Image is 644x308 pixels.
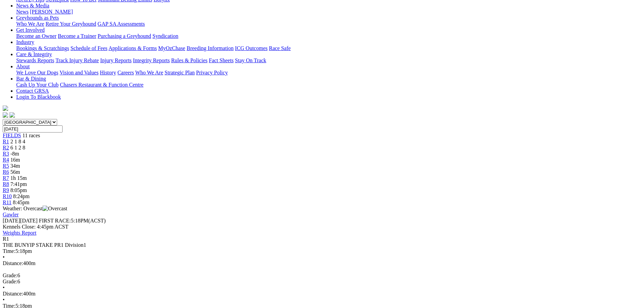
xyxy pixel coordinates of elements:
div: Get Involved [16,33,641,39]
span: [DATE] [3,218,20,223]
a: FIELDS [3,133,21,138]
div: 6 [3,273,641,279]
div: THE BUNYIP STAKE PR1 Division1 [3,242,641,248]
span: 2 1 8 4 [10,139,25,144]
span: • [3,254,5,260]
img: Overcast [43,206,67,212]
span: R1 [3,236,9,242]
a: R5 [3,163,9,169]
input: Select date [3,125,63,133]
span: Distance: [3,291,23,297]
a: Greyhounds as Pets [16,15,59,21]
a: Schedule of Fees [70,45,107,51]
a: Weights Report [3,230,37,236]
a: Get Involved [16,27,45,33]
span: Distance: [3,260,23,266]
a: R9 [3,187,9,193]
a: History [100,70,116,75]
a: News & Media [16,3,49,8]
div: About [16,70,641,76]
a: Who We Are [16,21,44,27]
a: Industry [16,39,34,45]
a: News [16,9,28,15]
a: Race Safe [269,45,290,51]
div: Bar & Dining [16,82,641,88]
a: Stewards Reports [16,57,54,63]
a: R2 [3,145,9,150]
a: GAP SA Assessments [98,21,145,27]
a: Retire Your Greyhound [46,21,96,27]
a: [PERSON_NAME] [30,9,73,15]
span: Grade: [3,273,18,278]
div: News & Media [16,9,641,15]
span: 6 1 2 8 [10,145,25,150]
a: Gawler [3,212,19,217]
img: facebook.svg [3,112,8,118]
a: Breeding Information [187,45,234,51]
img: logo-grsa-white.png [3,105,8,111]
a: Track Injury Rebate [55,57,99,63]
a: Become a Trainer [58,33,96,39]
div: Care & Integrity [16,57,641,64]
span: Weather: Overcast [3,206,67,211]
span: Grade: [3,279,18,284]
a: Purchasing a Greyhound [98,33,151,39]
a: Stay On Track [235,57,266,63]
a: Privacy Policy [196,70,228,75]
a: We Love Our Dogs [16,70,58,75]
a: Fact Sheets [209,57,234,63]
div: Greyhounds as Pets [16,21,641,27]
a: Applications & Forms [109,45,157,51]
span: 8:45pm [13,199,29,205]
a: Who We Are [135,70,163,75]
a: MyOzChase [158,45,185,51]
div: 5:18pm [3,248,641,254]
div: 400m [3,260,641,266]
a: R8 [3,181,9,187]
div: Kennels Close: 4:45pm ACST [3,224,641,230]
span: [DATE] [3,218,38,223]
a: Cash Up Your Club [16,82,58,88]
a: Careers [117,70,134,75]
a: Integrity Reports [133,57,170,63]
img: twitter.svg [9,112,15,118]
a: R11 [3,199,11,205]
span: 7:41pm [10,181,27,187]
div: 6 [3,279,641,285]
div: Industry [16,45,641,51]
span: 5:18PM(ACST) [39,218,106,223]
a: Rules & Policies [171,57,208,63]
span: 11 races [22,133,40,138]
a: Strategic Plan [165,70,195,75]
a: R7 [3,175,9,181]
span: • [3,297,5,303]
div: 400m [3,291,641,297]
a: Vision and Values [59,70,98,75]
a: Care & Integrity [16,51,52,57]
a: Bookings & Scratchings [16,45,69,51]
a: R3 [3,151,9,157]
a: Bar & Dining [16,76,46,81]
span: FIRST RACE: [39,218,71,223]
a: R1 [3,139,9,144]
a: Syndication [152,33,178,39]
span: 16m [10,157,20,163]
a: Chasers Restaurant & Function Centre [60,82,143,88]
a: Contact GRSA [16,88,49,94]
span: -8m [10,151,19,157]
a: Injury Reports [100,57,132,63]
a: ICG Outcomes [235,45,267,51]
a: Login To Blackbook [16,94,61,100]
a: R10 [3,193,12,199]
a: R6 [3,169,9,175]
a: Become an Owner [16,33,56,39]
span: 1h 15m [10,175,27,181]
